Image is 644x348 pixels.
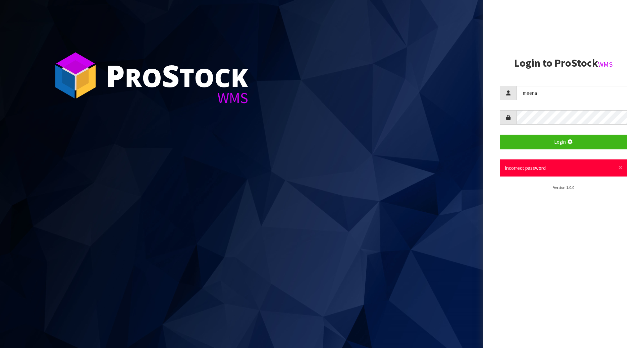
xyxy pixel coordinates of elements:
div: ro tock [106,60,248,90]
img: ProStock Cube [50,50,101,100]
small: WMS [598,60,613,69]
h2: Login to ProStock [500,57,627,69]
input: Username [517,86,627,100]
small: Version 1.0.0 [553,185,574,190]
span: S [162,55,179,96]
div: WMS [106,90,248,106]
span: P [106,55,125,96]
button: Login [500,135,627,149]
span: Incorrect password [505,165,546,171]
span: × [619,163,623,172]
